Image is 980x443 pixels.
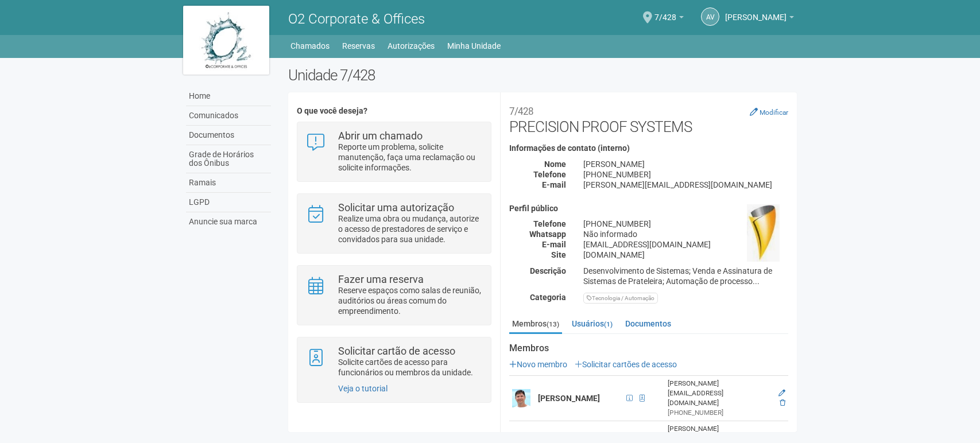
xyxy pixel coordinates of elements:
[509,204,788,213] h4: Perfil público
[509,144,788,153] h4: Informações de contato (interno)
[306,346,482,378] a: Solicitar cartão de acesso Solicite cartões de acesso para funcionários ou membros da unidade.
[509,101,788,135] h2: PRECISION PROOF SYSTEMS
[569,315,615,332] a: Usuários(1)
[533,219,566,228] strong: Telefone
[338,345,455,357] strong: Solicitar cartão de acesso
[575,266,797,286] div: Desenvolvimento de Sistemas; Venda e Assinatura de Sistemas de Prateleira; Automação de processo...
[575,180,797,190] div: [PERSON_NAME][EMAIL_ADDRESS][DOMAIN_NAME]
[388,38,435,54] a: Autorizações
[583,293,658,304] div: Tecnologia / Automação
[186,87,271,106] a: Home
[338,213,482,244] p: Realize uma obra ou mudança, autorize o acesso de prestadores de serviço e convidados para sua un...
[186,193,271,212] a: LGPD
[604,320,613,328] small: (1)
[530,266,566,275] strong: Descrição
[509,360,567,369] a: Novo membro
[288,11,425,27] span: O2 Corporate & Offices
[654,14,684,24] a: 7/428
[575,360,677,369] a: Solicitar cartões de acesso
[551,250,566,259] strong: Site
[622,315,674,332] a: Documentos
[183,6,269,75] img: logo.jpg
[338,357,482,378] p: Solicite cartões de acesso para funcionários ou membros da unidade.
[575,159,797,169] div: [PERSON_NAME]
[542,180,566,189] strong: E-mail
[338,201,454,213] strong: Solicitar uma autorização
[725,14,794,24] a: [PERSON_NAME]
[542,240,566,249] strong: E-mail
[668,408,771,418] div: [PHONE_NUMBER]
[538,394,600,403] strong: [PERSON_NAME]
[186,126,271,145] a: Documentos
[750,107,788,116] a: Modificar
[509,106,533,117] small: 7/428
[290,38,330,54] a: Chamados
[533,170,566,179] strong: Telefone
[306,203,482,244] a: Solicitar uma autorização Realize uma obra ou mudança, autorize o acesso de prestadores de serviç...
[575,229,797,239] div: Não informado
[575,250,797,260] div: [DOMAIN_NAME]
[186,173,271,193] a: Ramais
[544,160,566,169] strong: Nome
[338,142,482,173] p: Reporte um problema, solicite manutenção, faça uma reclamação ou solicite informações.
[547,320,559,328] small: (13)
[725,2,787,22] span: Alexandre Victoriano Gomes
[512,389,530,407] img: user.png
[186,212,271,231] a: Anuncie sua marca
[780,399,785,407] a: Excluir membro
[338,384,388,393] a: Veja o tutorial
[668,379,771,408] div: [PERSON_NAME][EMAIL_ADDRESS][DOMAIN_NAME]
[778,389,785,397] a: Editar membro
[509,343,788,353] strong: Membros
[701,7,719,26] a: AV
[747,204,780,262] img: business.png
[575,169,797,180] div: [PHONE_NUMBER]
[342,38,375,54] a: Reservas
[530,293,566,302] strong: Categoria
[186,106,271,126] a: Comunicados
[297,107,491,115] h4: O que você deseja?
[509,315,562,334] a: Membros(13)
[575,219,797,229] div: [PHONE_NUMBER]
[288,67,797,84] h2: Unidade 7/428
[575,239,797,250] div: [EMAIL_ADDRESS][DOMAIN_NAME]
[529,230,566,239] strong: Whatsapp
[338,273,424,285] strong: Fazer uma reserva
[338,285,482,316] p: Reserve espaços como salas de reunião, auditórios ou áreas comum do empreendimento.
[760,108,788,116] small: Modificar
[306,274,482,316] a: Fazer uma reserva Reserve espaços como salas de reunião, auditórios ou áreas comum do empreendime...
[654,2,676,22] span: 7/428
[447,38,501,54] a: Minha Unidade
[306,131,482,173] a: Abrir um chamado Reporte um problema, solicite manutenção, faça uma reclamação ou solicite inform...
[186,145,271,173] a: Grade de Horários dos Ônibus
[338,130,423,142] strong: Abrir um chamado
